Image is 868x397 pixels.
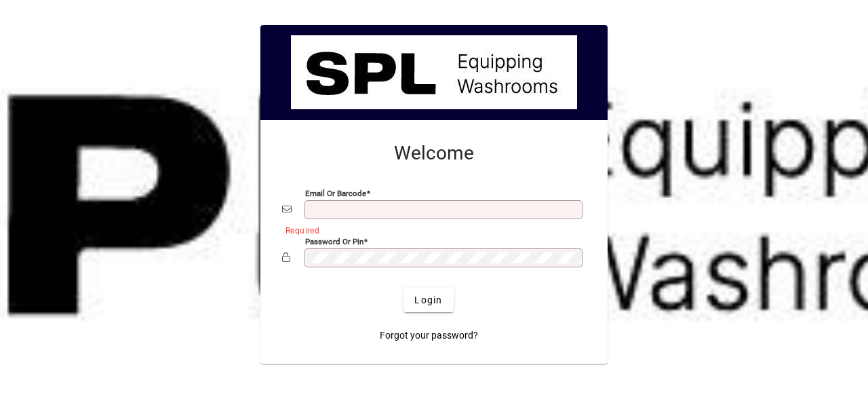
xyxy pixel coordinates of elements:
[305,237,363,246] mat-label: Password or Pin
[282,142,586,165] h2: Welcome
[305,189,366,198] mat-label: Email or Barcode
[414,293,442,307] span: Login
[380,328,478,343] span: Forgot your password?
[285,223,575,237] mat-error: Required
[374,323,484,347] a: Forgot your password?
[403,288,453,312] button: Login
